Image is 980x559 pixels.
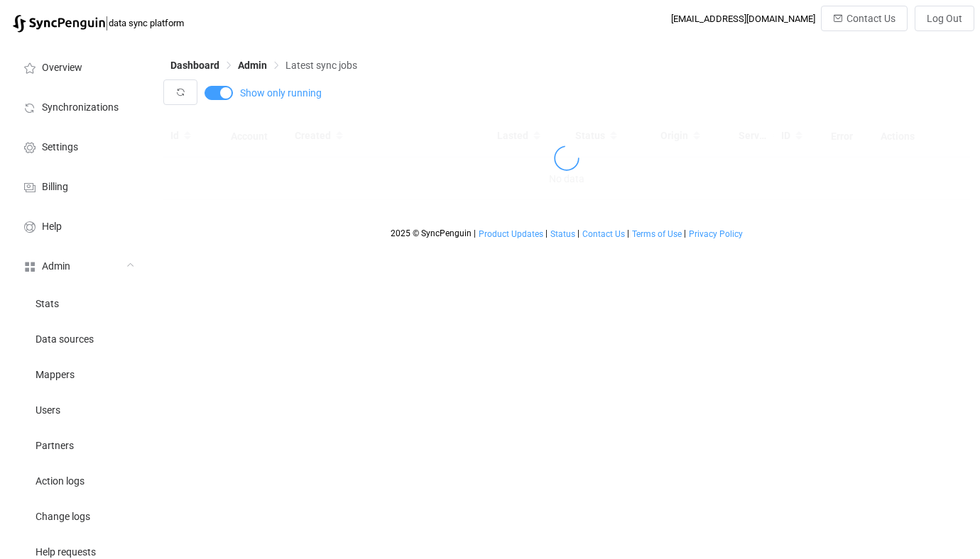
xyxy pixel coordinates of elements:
[36,334,94,345] span: Data sources
[7,87,149,126] a: Synchronizations
[36,547,96,558] span: Help requests
[391,228,472,238] span: 2025 © SyncPenguin
[36,511,90,523] span: Change logs
[821,6,908,31] button: Contact Us
[582,229,625,239] span: Contact Us
[550,229,575,239] span: Status
[7,321,149,356] a: Data sources
[7,285,149,321] a: Stats
[7,392,149,427] a: Users
[7,463,149,498] a: Action logs
[7,356,149,392] a: Mappers
[42,102,119,114] span: Synchronizations
[7,126,149,166] a: Settings
[577,228,579,238] span: |
[671,13,815,24] div: [EMAIL_ADDRESS][DOMAIN_NAME]
[478,229,544,239] a: Product Updates
[7,47,149,87] a: Overview
[109,18,184,28] span: data sync platform
[627,228,629,238] span: |
[550,229,576,239] a: Status
[42,221,62,233] span: Help
[42,62,82,74] span: Overview
[689,229,743,239] span: Privacy Policy
[36,405,60,416] span: Users
[42,261,70,272] span: Admin
[7,427,149,463] a: Partners
[105,13,109,33] span: |
[846,13,895,24] span: Contact Us
[684,228,686,238] span: |
[474,228,476,238] span: |
[42,182,68,193] span: Billing
[632,229,682,239] span: Terms of Use
[688,229,744,239] a: Privacy Policy
[545,228,548,238] span: |
[42,142,78,153] span: Settings
[479,229,543,239] span: Product Updates
[927,13,962,24] span: Log Out
[36,441,74,452] span: Partners
[7,166,149,206] a: Billing
[240,88,322,98] span: Show only running
[631,229,682,239] a: Terms of Use
[7,206,149,245] a: Help
[36,476,85,487] span: Action logs
[170,60,357,70] div: Breadcrumb
[13,13,184,33] a: |data sync platform
[36,370,75,381] span: Mappers
[36,299,59,310] span: Stats
[13,15,105,33] img: syncpenguin.svg
[238,60,267,71] span: Admin
[582,229,626,239] a: Contact Us
[915,6,974,31] button: Log Out
[7,498,149,533] a: Change logs
[170,60,219,71] span: Dashboard
[285,60,357,71] span: Latest sync jobs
